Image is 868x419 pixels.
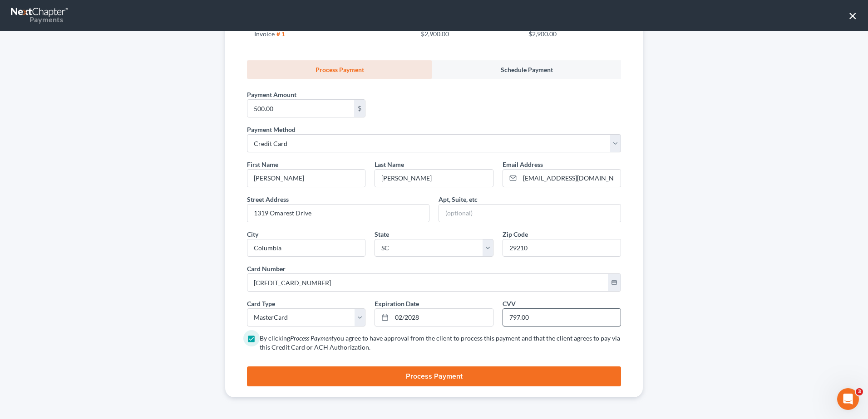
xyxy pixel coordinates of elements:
[439,195,478,203] span: Apt, Suite, etc
[254,30,275,38] span: Invoice
[247,126,296,133] span: Payment Method
[247,366,621,386] button: Process Payment
[247,239,365,257] input: Enter city...
[392,309,493,326] input: MM/YYYY
[276,30,285,38] strong: # 1
[354,100,365,117] div: $
[375,170,493,187] input: --
[290,334,334,342] i: Process Payment
[260,334,290,342] span: By clicking
[11,5,69,26] a: Payments
[611,279,617,286] i: credit_card
[11,15,63,24] div: Payments
[503,230,528,238] span: Zip Code
[247,274,608,291] input: ●●●● ●●●● ●●●● ●●●●
[375,161,404,168] span: Last Name
[503,309,621,326] input: ####
[503,161,543,168] span: Email Address
[837,388,859,410] iframe: Intercom live chat
[503,300,516,307] span: CVV
[247,195,289,203] span: Street Address
[247,60,432,79] a: Process Payment
[848,8,857,23] button: ×
[247,170,365,187] input: --
[247,300,275,307] span: Card Type
[432,60,621,79] a: Schedule Payment
[247,100,354,117] input: 0.00
[260,334,620,351] span: you agree to have approval from the client to process this payment and that the client agrees to ...
[503,239,621,257] input: XXXXX
[856,388,863,395] span: 3
[520,170,621,187] input: Enter email...
[414,25,521,42] td: $2,900.00
[375,230,389,238] span: State
[247,265,286,273] span: Card Number
[247,91,296,98] span: Payment Amount
[247,230,258,238] span: City
[439,205,621,222] input: (optional)
[521,25,621,42] td: $2,900.00
[247,161,278,168] span: First Name
[375,300,419,307] span: Expiration Date
[247,205,429,222] input: Enter address...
